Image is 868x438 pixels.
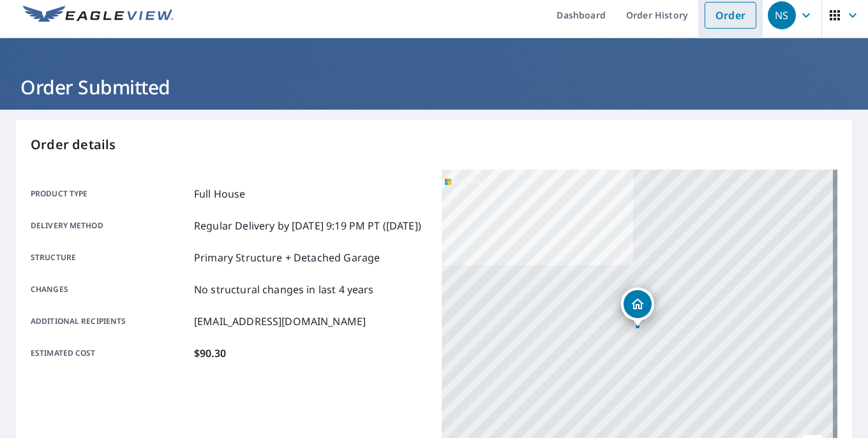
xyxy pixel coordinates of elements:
[705,2,756,29] a: Order
[194,218,421,233] p: Regular Delivery by [DATE] 9:19 PM PT ([DATE])
[31,135,837,154] p: Order details
[194,250,380,265] p: Primary Structure + Detached Garage
[23,6,174,25] img: EV Logo
[194,346,226,361] p: $90.30
[194,314,366,329] p: [EMAIL_ADDRESS][DOMAIN_NAME]
[31,346,189,361] p: Estimated cost
[194,186,246,201] p: Full House
[194,282,374,297] p: No structural changes in last 4 years
[621,288,654,327] div: Dropped pin, building 1, Residential property, 2613 NW Pleasant St Ankeny, IA 50023
[31,314,189,329] p: Additional recipients
[768,1,796,29] div: NS
[31,282,189,297] p: Changes
[31,218,189,233] p: Delivery method
[31,250,189,265] p: Structure
[31,186,189,201] p: Product type
[15,74,853,100] h1: Order Submitted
